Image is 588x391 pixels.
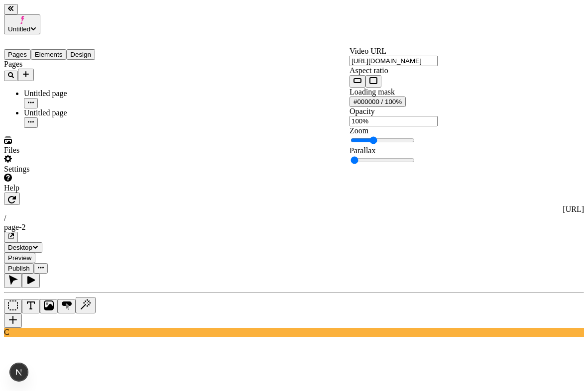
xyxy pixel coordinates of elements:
[4,8,145,17] p: Cookie Test Route
[8,254,31,262] span: Preview
[24,89,123,98] div: Untitled page
[350,56,438,66] input: https://www.youtube.com/watch?v=
[22,299,40,313] button: Text
[4,205,584,214] div: [URL]
[350,75,365,88] button: Wide (16:9)
[18,69,34,81] button: Add new
[4,242,42,253] button: Desktop
[4,14,40,34] button: Untitled
[8,244,32,251] span: Desktop
[8,265,30,272] span: Publish
[24,108,123,117] div: Untitled page
[4,184,123,193] div: Help
[353,98,402,105] div: #000000 / 100%
[4,253,35,263] button: Preview
[4,49,31,60] button: Pages
[350,66,388,75] span: Aspect ratio
[350,126,368,135] span: Zoom
[4,60,123,69] div: Pages
[4,263,34,274] button: Publish
[365,75,381,88] button: Standard (4:3)
[4,328,584,337] div: C
[350,97,406,107] button: #000000 / 100%
[350,146,375,155] span: Parallax
[31,49,67,60] button: Elements
[4,165,123,174] div: Settings
[4,214,584,223] div: /
[40,299,58,313] button: Image
[350,47,386,55] span: Video URL
[350,107,375,115] span: Opacity
[76,297,96,313] button: AI
[4,223,584,232] div: page-2
[350,88,395,96] span: Loading mask
[8,25,30,33] span: Untitled
[4,299,22,313] button: Box
[58,299,76,313] button: Button
[66,49,95,60] button: Design
[4,146,123,155] div: Files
